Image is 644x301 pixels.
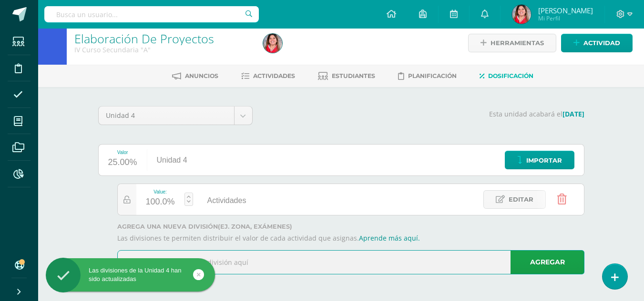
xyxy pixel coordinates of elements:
[488,72,533,79] span: Dosificación
[538,6,593,15] span: [PERSON_NAME]
[146,189,175,194] div: Value:
[538,14,593,22] span: Mi Perfil
[74,45,252,54] div: IV Curso Secundaria 'A'
[359,233,420,243] a: Aprende más aquí.
[146,194,175,210] div: 100.0%
[583,34,620,52] span: Actividad
[241,68,295,84] a: Actividades
[511,250,584,274] a: Agregar
[468,34,556,52] a: Herramientas
[480,68,533,84] a: Dosificación
[207,196,246,204] span: Actividades
[44,6,259,22] input: Busca un usuario...
[398,68,457,84] a: Planificación
[99,107,252,125] a: Unidad 4
[147,145,197,175] div: Unidad 4
[408,72,457,79] span: Planificación
[218,223,292,230] strong: (ej. Zona, Exámenes)
[108,150,137,155] div: Valor
[172,68,218,84] a: Anuncios
[512,5,531,24] img: 1f42d0250f0c2d94fd93832b9b2e1ee8.png
[118,251,584,274] input: Escribe el nombre de la división aquí
[74,32,252,45] h1: Elaboración De Proyectos
[46,266,215,283] div: Las divisiones de la Unidad 4 han sido actualizadas
[562,109,584,118] strong: [DATE]
[264,110,584,118] p: Esta unidad acabará el
[106,107,227,125] span: Unidad 4
[117,234,584,243] p: Las divisiones te permiten distribuir el valor de cada actividad que asignas.
[491,34,544,52] span: Herramientas
[332,72,375,79] span: Estudiantes
[509,191,533,208] span: Editar
[505,151,574,169] a: Importar
[117,223,584,230] label: Agrega una nueva división
[318,68,375,84] a: Estudiantes
[74,30,214,47] a: Elaboración De Proyectos
[526,152,562,169] span: Importar
[108,155,137,170] div: 25.00%
[561,34,633,52] a: Actividad
[185,72,218,79] span: Anuncios
[263,34,282,53] img: 1f42d0250f0c2d94fd93832b9b2e1ee8.png
[253,72,295,79] span: Actividades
